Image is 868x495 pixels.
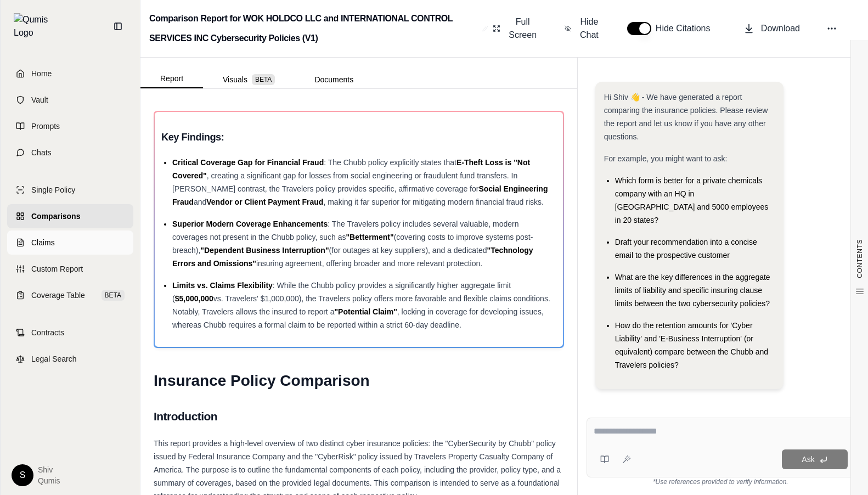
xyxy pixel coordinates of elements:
span: Coverage Table [31,290,85,301]
span: Legal Search [31,353,77,364]
div: S [12,464,33,486]
span: : While the Chubb policy provides a significantly higher aggregate limit ( [172,281,511,303]
span: CONTENTS [855,239,864,278]
a: Coverage TableBETA [7,283,133,307]
span: Ask [802,455,814,464]
span: Superior Modern Coverage Enhancements [172,220,328,228]
button: Download [739,18,804,40]
span: Single Policy [31,184,75,195]
a: Legal Search [7,347,133,371]
span: "Dependent Business Interruption" [200,246,329,255]
span: vs. Travelers' $1,000,000), the Travelers policy offers more favorable and flexible claims condit... [172,294,550,316]
span: Custom Report [31,263,83,274]
span: BETA [102,290,125,301]
span: Contracts [31,327,64,338]
span: Hide Chat [578,15,601,42]
span: Shiv [38,464,60,475]
span: and [194,198,206,206]
span: Hide Citations [656,22,717,35]
a: Vault [7,88,133,112]
span: Limits vs. Claims Flexibility [172,281,273,290]
img: Qumis Logo [14,13,55,40]
span: Prompts [31,121,60,132]
span: For example, you might want to ask: [604,154,728,163]
a: Claims [7,230,133,255]
span: Critical Coverage Gap for Financial Fraud [172,158,324,167]
span: : The Travelers policy includes several valuable, modern coverages not present in the Chubb polic... [172,220,519,241]
a: Custom Report [7,257,133,281]
span: BETA [252,74,275,85]
div: *Use references provided to verify information. [587,477,855,486]
a: Prompts [7,114,133,138]
a: Comparisons [7,204,133,228]
button: Visuals [203,71,295,88]
span: Qumis [38,475,60,486]
button: Ask [782,449,848,469]
span: Home [31,68,52,79]
span: Vendor or Client Payment Fraud [206,198,323,206]
a: Single Policy [7,178,133,202]
button: Hide Chat [560,11,605,46]
span: : The Chubb policy explicitly states that [324,158,456,167]
span: "Betterment" [346,233,393,241]
a: Chats [7,140,133,165]
h2: Introduction [154,405,564,428]
span: , making it far superior for mitigating modern financial fraud risks. [323,198,544,206]
span: Which form is better for a private chemicals company with an HQ in [GEOGRAPHIC_DATA] and 5000 emp... [615,176,769,224]
span: Claims [31,237,55,248]
span: "Potential Claim" [334,307,397,316]
span: (for outages at key suppliers), and a dedicated [329,246,487,255]
button: Report [140,70,203,88]
button: Full Screen [488,11,543,46]
span: Hi Shiv 👋 - We have generated a report comparing the insurance policies. Please review the report... [604,93,768,141]
a: Home [7,61,133,86]
span: How do the retention amounts for 'Cyber Liability' and 'E-Business Interruption' (or equivalent) ... [615,321,768,369]
span: , creating a significant gap for losses from social engineering or fraudulent fund transfers. In ... [172,171,517,193]
h3: Key Findings: [161,127,556,147]
button: Collapse sidebar [109,18,127,35]
span: Full Screen [507,15,538,42]
span: "Technology Errors and Omissions" [172,246,533,268]
span: Comparisons [31,211,80,222]
a: Contracts [7,320,133,345]
button: Documents [295,71,373,88]
span: insuring agreement, offering broader and more relevant protection. [256,259,482,268]
span: What are the key differences in the aggregate limits of liability and specific insuring clause li... [615,273,770,308]
h2: Comparison Report for WOK HOLDCO LLC and INTERNATIONAL CONTROL SERVICES INC Cybersecurity Policie... [149,9,478,48]
span: $5,000,000 [175,294,213,303]
span: Draft your recommendation into a concise email to the prospective customer [615,238,757,260]
span: Chats [31,147,52,158]
span: Download [761,22,800,35]
h1: Insurance Policy Comparison [154,365,564,396]
span: Vault [31,94,48,105]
